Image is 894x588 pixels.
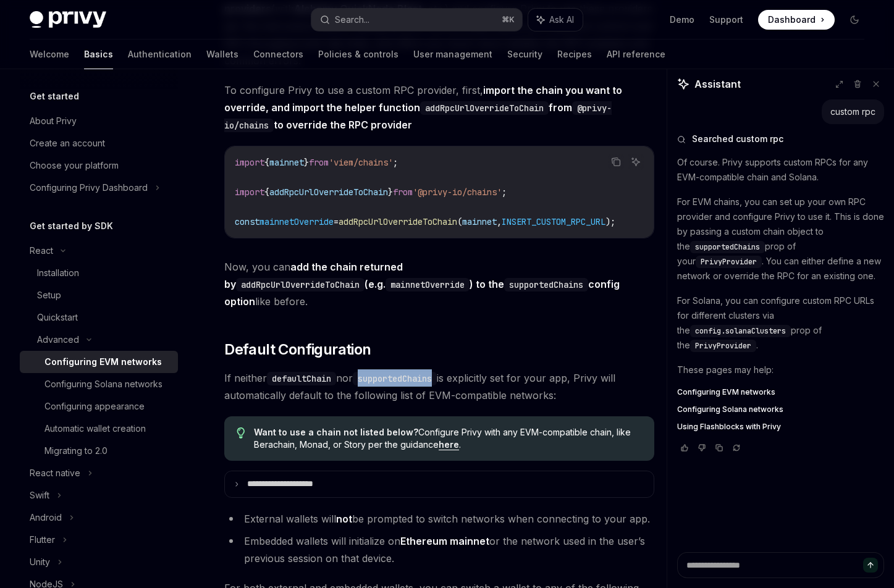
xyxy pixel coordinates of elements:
button: Ask AI [528,9,583,31]
a: User management [413,40,492,69]
p: These pages may help: [677,363,884,377]
div: Installation [37,266,79,280]
span: } [388,187,393,198]
div: Choose your platform [30,158,119,173]
a: Authentication [128,40,192,69]
span: { [264,187,269,198]
a: Automatic wallet creation [20,418,178,440]
a: Configuring EVM networks [677,387,884,397]
a: Using Flashblocks with Privy [677,422,884,432]
a: Policies & controls [318,40,399,69]
div: Migrating to 2.0 [44,443,108,458]
strong: Want to use a chain not listed below? [254,427,418,437]
span: If neither nor is explicitly set for your app, Privy will automatically default to the following ... [224,369,654,404]
span: Dashboard [768,14,816,26]
button: Toggle dark mode [845,10,864,30]
span: mainnet [269,157,304,168]
span: To configure Privy to use a custom RPC provider, first, [224,82,654,133]
span: const [235,216,259,227]
span: addRpcUrlOverrideToChain [339,216,457,227]
a: About Privy [20,110,178,132]
a: Migrating to 2.0 [20,440,178,462]
a: Configuring Solana networks [677,405,884,414]
strong: import the chain you want to override, and import the helper function from to override the RPC pr... [224,84,622,131]
strong: add the chain returned by (e.g. ) to the config option [224,261,620,308]
code: mainnetOverride [386,278,470,292]
a: Configuring appearance [20,395,178,418]
span: Configuring EVM networks [677,387,775,397]
span: ( [457,216,462,227]
a: Configuring EVM networks [20,351,178,373]
div: Create an account [30,136,105,151]
span: config.solanaClusters [695,326,786,336]
a: Quickstart [20,306,178,329]
code: supportedChains [504,278,588,292]
span: = [334,216,339,227]
a: here [439,439,459,450]
img: dark logo [30,11,106,28]
span: addRpcUrlOverrideToChain [269,187,388,198]
div: Setup [37,288,61,303]
span: Searched custom rpc [692,133,783,145]
span: ; [502,187,507,198]
div: React native [30,466,80,481]
code: addRpcUrlOverrideToChain [236,278,365,292]
span: supportedChains [695,242,760,252]
span: 'viem/chains' [329,157,393,168]
code: supportedChains [353,372,437,385]
span: mainnetOverride [259,216,334,227]
span: Now, you can like before. [224,258,654,310]
a: Installation [20,262,178,284]
a: Connectors [253,40,303,69]
div: custom rpc [830,106,875,118]
span: ); [605,216,615,227]
a: Demo [670,14,694,26]
button: Copy the contents from the code block [608,154,624,170]
code: defaultChain [267,372,336,385]
strong: Ethereum mainnet [400,535,489,547]
div: Android [30,510,62,525]
div: Swift [30,488,49,503]
a: Configuring Solana networks [20,373,178,395]
a: Security [507,40,542,69]
span: } [304,157,309,168]
span: Configure Privy with any EVM-compatible chain, like Berachain, Monad, or Story per the guidance . [254,426,642,451]
svg: Tip [237,427,245,439]
span: from [309,157,329,168]
a: Create an account [20,132,178,154]
span: '@privy-io/chains' [413,187,502,198]
a: Basics [84,40,113,69]
button: Send message [863,558,878,573]
p: For EVM chains, you can set up your own RPC provider and configure Privy to use it. This is done ... [677,195,884,283]
button: Search...⌘K [311,9,523,31]
div: Configuring Privy Dashboard [30,180,148,195]
li: External wallets will be prompted to switch networks when connecting to your app. [224,510,654,527]
div: React [30,243,53,258]
span: ; [393,157,398,168]
a: Setup [20,284,178,306]
div: Automatic wallet creation [44,421,146,436]
p: For Solana, you can configure custom RPC URLs for different clusters via the prop of the . [677,293,884,353]
div: Quickstart [37,310,78,325]
span: Using Flashblocks with Privy [677,422,781,432]
a: Dashboard [758,10,835,30]
span: import [235,157,264,168]
div: Configuring EVM networks [44,355,162,369]
strong: not [336,513,352,525]
span: , [497,216,502,227]
h5: Get started [30,89,79,104]
p: Of course. Privy supports custom RPCs for any EVM-compatible chain and Solana. [677,155,884,185]
span: PrivyProvider [701,257,757,267]
h5: Get started by SDK [30,219,113,233]
span: ⌘ K [502,15,515,25]
span: Ask AI [549,14,574,26]
a: API reference [607,40,665,69]
button: Ask AI [628,154,644,170]
a: Wallets [206,40,238,69]
span: from [393,187,413,198]
span: Assistant [694,77,741,91]
a: Recipes [557,40,592,69]
a: Choose your platform [20,154,178,177]
div: Search... [335,12,369,27]
span: { [264,157,269,168]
